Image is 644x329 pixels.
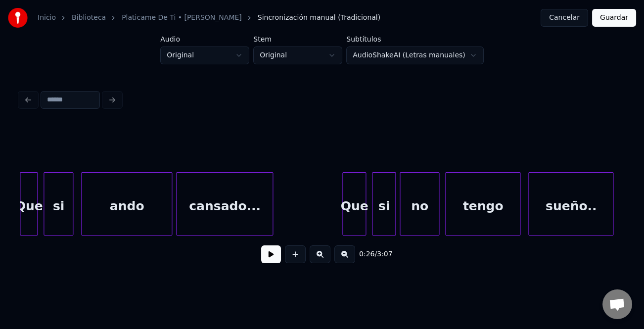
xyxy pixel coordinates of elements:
span: Sincronización manual (Tradicional) [258,13,380,23]
label: Audio [160,36,249,43]
a: Chat abierto [602,289,632,319]
div: / [359,249,383,259]
label: Subtítulos [346,36,484,43]
span: 3:07 [377,249,392,259]
button: Cancelar [541,9,588,27]
span: 0:26 [359,249,374,259]
label: Stem [253,36,342,43]
a: Inicio [38,13,56,23]
nav: breadcrumb [38,13,380,23]
img: youka [8,8,28,28]
a: Biblioteca [72,13,106,23]
a: Platicame De Ti • [PERSON_NAME] [122,13,242,23]
button: Guardar [592,9,636,27]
